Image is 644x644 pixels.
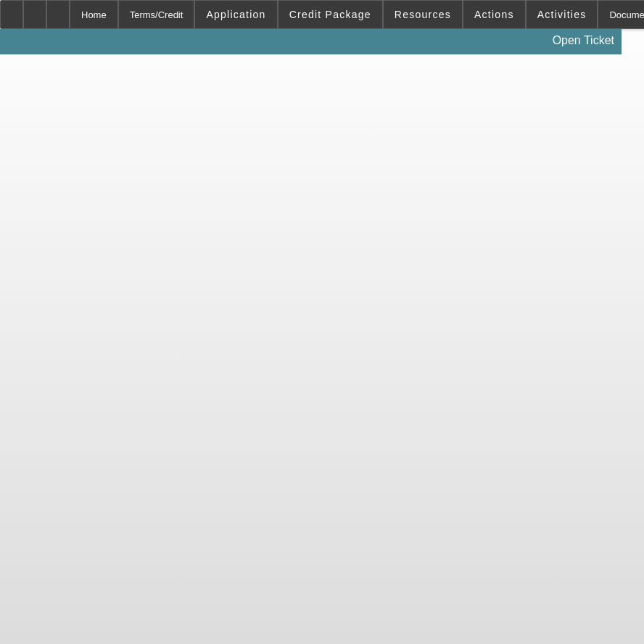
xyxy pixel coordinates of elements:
[384,1,462,28] button: Resources
[289,9,371,20] span: Credit Package
[395,9,451,20] span: Resources
[278,1,382,28] button: Credit Package
[527,1,598,28] button: Activities
[547,28,620,53] a: Open Ticket
[463,1,525,28] button: Actions
[474,9,514,20] span: Actions
[537,9,587,20] span: Activities
[206,9,265,20] span: Application
[195,1,276,28] button: Application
